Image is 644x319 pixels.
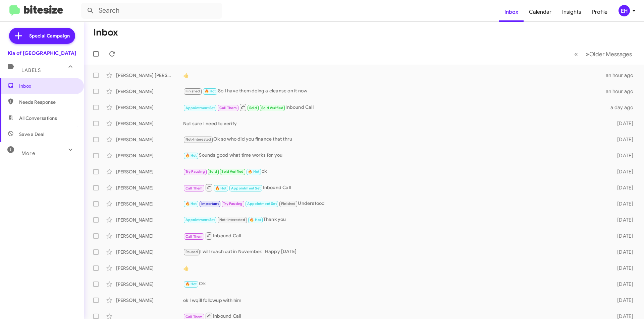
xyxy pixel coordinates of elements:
[19,131,44,138] span: Save a Deal
[209,169,217,174] span: Sold
[183,248,606,256] div: I will reach out in November. Happy [DATE]
[613,5,637,16] button: EH
[570,47,582,61] button: Previous
[183,103,606,111] div: Inbound Call
[116,136,183,143] div: [PERSON_NAME]
[606,184,639,191] div: [DATE]
[221,169,244,174] span: Sold Verified
[183,297,606,304] div: ok I wqill followup with him
[116,281,183,288] div: [PERSON_NAME]
[606,152,639,159] div: [DATE]
[606,265,639,271] div: [DATE]
[185,89,200,93] span: Finished
[183,232,606,240] div: Inbound Call
[183,168,606,175] div: ok
[116,104,183,111] div: [PERSON_NAME]
[185,315,203,319] span: Call Them
[606,104,639,111] div: a day ago
[183,183,606,192] div: Inbound Call
[183,200,606,208] div: Understood
[185,282,197,286] span: 🔥 Hot
[248,169,259,174] span: 🔥 Hot
[223,202,243,206] span: Try Pausing
[586,50,589,58] span: »
[574,50,578,58] span: «
[183,72,606,79] div: 👍
[9,28,75,44] a: Special Campaign
[183,136,606,143] div: Ok so who did you finance that thru
[21,67,41,73] span: Labels
[219,218,245,222] span: Not-Interested
[116,120,183,127] div: [PERSON_NAME]
[183,120,606,127] div: Not sure I need to verify
[606,168,639,175] div: [DATE]
[116,265,183,271] div: [PERSON_NAME]
[606,72,639,79] div: an hour ago
[201,202,219,206] span: Important
[116,72,183,79] div: [PERSON_NAME] [PERSON_NAME]
[21,150,35,156] span: More
[606,233,639,239] div: [DATE]
[219,106,237,110] span: Call Them
[116,201,183,207] div: [PERSON_NAME]
[606,297,639,304] div: [DATE]
[116,249,183,255] div: [PERSON_NAME]
[81,3,222,19] input: Search
[205,89,216,93] span: 🔥 Hot
[281,202,296,206] span: Finished
[183,87,606,95] div: So I have them doing a cleanse on it now
[19,99,76,105] span: Needs Response
[116,88,183,95] div: [PERSON_NAME]
[116,168,183,175] div: [PERSON_NAME]
[606,249,639,255] div: [DATE]
[185,234,203,239] span: Call Them
[185,202,197,206] span: 🔥 Hot
[116,297,183,304] div: [PERSON_NAME]
[499,2,524,22] a: Inbox
[19,83,76,89] span: Inbox
[606,120,639,127] div: [DATE]
[231,186,261,190] span: Appointment Set
[19,115,57,122] span: All Conversations
[606,281,639,288] div: [DATE]
[185,137,211,142] span: Not-Interested
[116,152,183,159] div: [PERSON_NAME]
[587,2,613,22] a: Profile
[249,106,257,110] span: Sold
[183,152,606,159] div: Sounds good what time works for you
[571,47,636,61] nav: Page navigation example
[8,50,76,57] div: Kia of [GEOGRAPHIC_DATA]
[185,250,198,254] span: Paused
[247,202,277,206] span: Appointment Set
[606,88,639,95] div: an hour ago
[116,233,183,239] div: [PERSON_NAME]
[116,217,183,223] div: [PERSON_NAME]
[606,201,639,207] div: [DATE]
[29,32,70,39] span: Special Campaign
[116,184,183,191] div: [PERSON_NAME]
[93,27,118,38] h1: Inbox
[524,2,557,22] a: Calendar
[606,217,639,223] div: [DATE]
[185,186,203,190] span: Call Them
[619,5,630,16] div: EH
[185,169,205,174] span: Try Pausing
[589,51,632,58] span: Older Messages
[606,136,639,143] div: [DATE]
[557,2,587,22] a: Insights
[185,106,215,110] span: Appointment Set
[250,218,261,222] span: 🔥 Hot
[582,47,636,61] button: Next
[261,106,283,110] span: Sold Verified
[183,265,606,271] div: 👍
[215,186,227,190] span: 🔥 Hot
[185,153,197,158] span: 🔥 Hot
[183,280,606,288] div: Ok
[183,216,606,224] div: Thank you
[185,218,215,222] span: Appointment Set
